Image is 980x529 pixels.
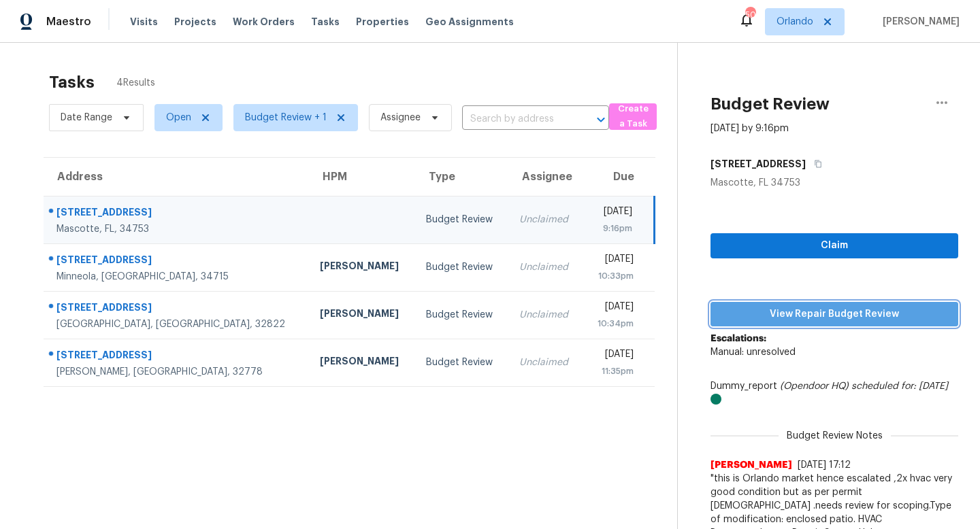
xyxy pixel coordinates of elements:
div: 50 [745,8,755,22]
span: Assignee [380,111,421,124]
div: [GEOGRAPHIC_DATA], [GEOGRAPHIC_DATA], 32822 [56,318,298,331]
div: Unclaimed [519,213,572,226]
div: [PERSON_NAME] [320,259,404,276]
div: [DATE] [593,300,633,317]
i: scheduled for: [DATE] [851,381,948,391]
span: Geo Assignments [425,15,514,29]
div: 11:35pm [593,364,633,378]
span: Orlando [777,15,813,29]
b: Escalations: [710,334,766,343]
span: Date Range [61,111,112,124]
span: Properties [356,15,409,29]
span: Projects [174,15,216,29]
span: Tasks [311,17,340,27]
span: [PERSON_NAME] [877,15,960,29]
div: [STREET_ADDRESS] [56,253,298,270]
div: Budget Review [426,260,497,274]
div: [DATE] by 9:16pm [710,122,789,135]
div: Mascotte, FL 34753 [710,176,958,190]
div: Unclaimed [519,260,572,274]
span: Create a Task [616,101,650,133]
div: Mascotte, FL, 34753 [56,222,298,236]
div: Budget Review [426,356,497,369]
button: Open [591,110,610,129]
th: Address [44,158,309,196]
div: [STREET_ADDRESS] [56,301,298,318]
input: Search by address [462,109,571,130]
div: [PERSON_NAME] [320,307,404,324]
div: Unclaimed [519,308,572,322]
span: Work Orders [233,15,295,29]
span: [PERSON_NAME] [710,458,792,472]
span: View Repair Budget Review [721,306,947,323]
span: Maestro [46,15,91,29]
div: Budget Review [426,213,497,226]
div: Unclaimed [519,356,572,369]
h5: [STREET_ADDRESS] [710,157,806,171]
div: Dummy_report [710,379,958,407]
button: Claim [710,233,958,258]
th: HPM [309,158,415,196]
span: Visits [130,15,158,29]
button: View Repair Budget Review [710,302,958,327]
div: [PERSON_NAME], [GEOGRAPHIC_DATA], 32778 [56,365,298,379]
div: [DATE] [593,205,632,222]
span: Budget Review + 1 [245,111,327,124]
button: Create a Task [609,103,657,130]
span: 4 Results [116,76,155,90]
h2: Tasks [49,75,95,89]
div: [STREET_ADDRESS] [56,205,298,222]
i: (Opendoor HQ) [780,381,849,391]
div: [PERSON_NAME] [320,354,404,371]
th: Type [415,158,508,196]
th: Due [583,158,654,196]
span: Manual: unresolved [710,347,796,357]
span: [DATE] 17:12 [798,460,851,470]
div: 10:34pm [593,317,633,330]
div: Budget Review [426,308,497,322]
span: Open [166,111,191,124]
h2: Budget Review [710,97,830,111]
div: [DATE] [593,252,633,269]
div: 10:33pm [593,269,633,283]
button: Copy Address [806,152,824,176]
div: [STREET_ADDRESS] [56,348,298,365]
div: 9:16pm [593,222,632,235]
span: Claim [721,237,947,254]
span: Budget Review Notes [779,429,891,443]
th: Assignee [508,158,583,196]
div: Minneola, [GEOGRAPHIC_DATA], 34715 [56,270,298,284]
div: [DATE] [593,347,633,364]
